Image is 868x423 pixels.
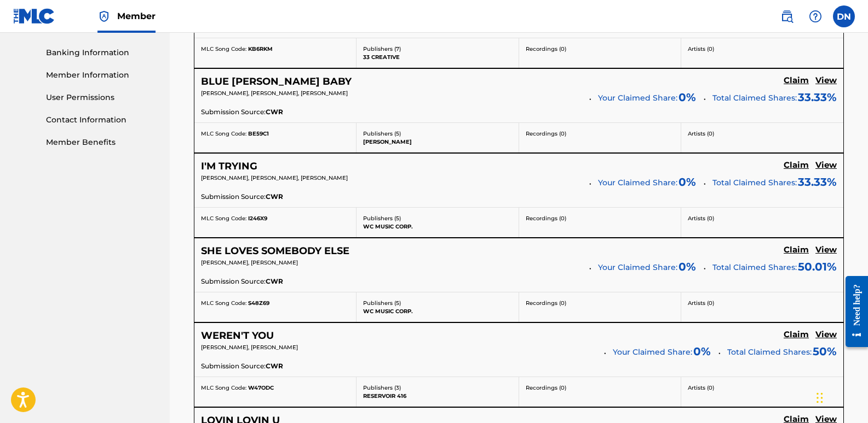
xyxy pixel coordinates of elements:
[266,192,283,202] span: CWR
[784,75,809,86] h5: Claim
[117,10,156,22] span: Member
[813,343,837,360] span: 50 %
[776,5,798,27] a: Public Search
[837,268,868,356] iframe: Resource Center
[46,69,157,81] a: Member Information
[712,262,797,272] span: Total Claimed Shares:
[201,361,266,371] span: Submission Source:
[813,371,868,423] iframe: Chat Widget
[363,222,511,231] p: WC MUSIC CORP.
[798,174,837,190] span: 33.33 %
[784,160,809,171] h5: Claim
[363,307,511,315] p: WC MUSIC CORP.
[248,130,269,137] span: BE59C1
[784,245,809,255] h5: Claim
[804,5,826,27] div: Help
[201,259,298,266] span: [PERSON_NAME], [PERSON_NAME]
[817,381,823,414] div: Drag
[363,384,511,392] p: Publishers ( 3 )
[201,75,352,88] h5: BLUE JEAN BABY
[363,214,511,222] p: Publishers ( 5 )
[815,160,837,172] a: View
[201,384,246,391] span: MLC Song Code:
[526,130,674,138] p: Recordings ( 0 )
[688,45,837,53] p: Artists ( 0 )
[613,346,692,358] span: Your Claimed Share:
[363,392,511,400] p: RESERVOIR 416
[363,53,511,61] p: 33 CREATIVE
[693,343,711,360] span: 0 %
[798,258,837,275] span: 50.01 %
[266,277,283,286] span: CWR
[201,215,246,222] span: MLC Song Code:
[266,107,283,117] span: CWR
[688,130,837,138] p: Artists ( 0 )
[679,258,696,275] span: 0 %
[688,214,837,222] p: Artists ( 0 )
[815,330,837,342] a: View
[679,89,696,105] span: 0 %
[815,245,837,257] a: View
[815,245,837,255] h5: View
[248,215,267,222] span: I246X9
[248,299,269,307] span: S48Z69
[201,245,349,257] h5: SHE LOVES SOMEBODY ELSE
[712,178,797,187] span: Total Claimed Shares:
[688,299,837,307] p: Artists ( 0 )
[815,330,837,340] h5: View
[13,8,55,24] img: MLC Logo
[201,192,266,202] span: Submission Source:
[598,262,677,273] span: Your Claimed Share:
[598,177,677,189] span: Your Claimed Share:
[526,299,674,307] p: Recordings ( 0 )
[201,330,274,342] h5: WEREN'T YOU
[201,107,266,117] span: Submission Source:
[784,330,809,340] h5: Claim
[46,92,157,103] a: User Permissions
[679,174,696,190] span: 0 %
[266,361,283,371] span: CWR
[201,160,257,173] h5: I'M TRYING
[815,75,837,86] h5: View
[248,45,273,52] span: KB6RKM
[201,299,246,307] span: MLC Song Code:
[248,384,274,391] span: W47ODC
[201,130,246,137] span: MLC Song Code:
[815,160,837,171] h5: View
[201,344,298,351] span: [PERSON_NAME], [PERSON_NAME]
[46,114,157,126] a: Contact Information
[798,89,837,105] span: 33.33 %
[526,214,674,222] p: Recordings ( 0 )
[201,90,348,97] span: [PERSON_NAME], [PERSON_NAME], [PERSON_NAME]
[780,10,794,23] img: search
[833,5,855,27] div: User Menu
[97,10,111,23] img: Top Rightsholder
[46,47,157,58] a: Banking Information
[598,92,677,104] span: Your Claimed Share:
[363,45,511,53] p: Publishers ( 7 )
[363,130,511,138] p: Publishers ( 5 )
[46,137,157,148] a: Member Benefits
[815,75,837,87] a: View
[809,10,822,23] img: help
[201,45,246,52] span: MLC Song Code:
[201,277,266,286] span: Submission Source:
[201,174,348,181] span: [PERSON_NAME], [PERSON_NAME], [PERSON_NAME]
[688,384,837,392] p: Artists ( 0 )
[727,347,812,357] span: Total Claimed Shares:
[363,299,511,307] p: Publishers ( 5 )
[526,45,674,53] p: Recordings ( 0 )
[712,93,797,103] span: Total Claimed Shares:
[363,138,511,146] p: [PERSON_NAME]
[526,384,674,392] p: Recordings ( 0 )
